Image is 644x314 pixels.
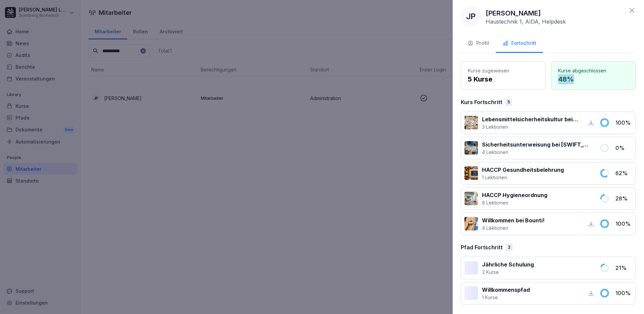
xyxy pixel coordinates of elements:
p: Willkommenspfad [482,286,530,294]
p: Haustechnik 1, AIDA, Helpdesk [486,18,566,25]
p: 48 % [558,74,629,84]
div: JP [461,6,481,27]
p: 1 Lektionen [482,174,564,181]
p: Kurse zugewiesen [468,67,539,74]
p: Kurse abgeschlossen [558,67,629,74]
p: HACCP Gesundheitsbelehrung [482,166,564,174]
p: 100 % [615,220,632,228]
p: HACCP Hygieneordnung [482,191,547,199]
p: 3 Lektionen [482,123,579,130]
p: Willkommen bei Bounti! [482,216,545,224]
p: Lebensmittelsicherheitskultur bei [GEOGRAPHIC_DATA] [482,115,579,123]
button: Fortschritt [496,35,543,53]
p: 21 % [615,264,632,272]
p: Kurs Fortschritt [461,98,502,106]
p: 8 Lektionen [482,199,547,206]
p: 0 % [615,144,632,152]
button: Profil [461,35,496,53]
p: 4 Lektionen [482,149,591,156]
p: 100 % [615,289,632,297]
p: [PERSON_NAME] [486,8,541,18]
p: Sicherheitsunterweisung bei [SWIFT_CODE] [482,140,591,149]
p: Jährliche Schulung [482,260,534,269]
p: Pfad Fortschritt [461,243,503,251]
p: 1 Kurse [482,294,530,301]
p: 100 % [615,119,632,127]
p: 4 Lektionen [482,224,545,231]
div: 2 [506,244,513,251]
div: 5 [506,98,512,106]
p: 28 % [615,194,632,202]
p: 5 Kurse [468,74,539,84]
p: 3 Kurse [482,269,534,276]
div: Profil [468,39,489,47]
div: Fortschritt [503,39,536,47]
p: 62 % [615,169,632,177]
